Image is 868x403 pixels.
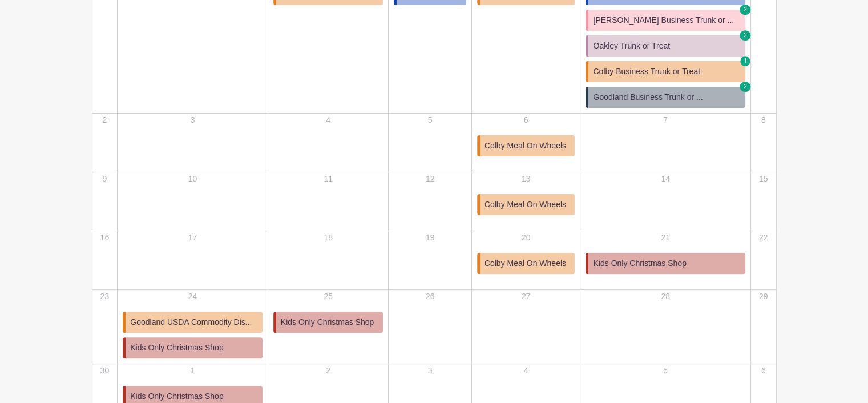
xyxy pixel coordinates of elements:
[130,342,223,354] span: Kids Only Christmas Shop
[389,365,470,377] p: 3
[389,291,470,303] p: 26
[93,365,117,377] p: 30
[273,312,383,333] a: Kids Only Christmas Shop
[93,232,117,244] p: 16
[586,87,745,108] a: Goodland Business Trunk or ... 2
[485,199,566,211] span: Colby Meal On Wheels
[269,365,388,377] p: 2
[473,232,580,244] p: 20
[586,35,745,57] a: Oakley Trunk or Treat 2
[593,40,670,52] span: Oakley Trunk or Treat
[473,114,580,126] p: 6
[593,66,700,78] span: Colby Business Trunk or Treat
[581,114,749,126] p: 7
[593,14,734,26] span: [PERSON_NAME] Business Trunk or ...
[477,135,575,156] a: Colby Meal On Wheels
[118,291,267,303] p: 24
[752,173,776,185] p: 15
[93,173,117,185] p: 9
[485,140,566,152] span: Colby Meal On Wheels
[269,291,388,303] p: 25
[586,61,745,82] a: Colby Business Trunk or Treat 1
[581,232,749,244] p: 21
[269,114,388,126] p: 4
[389,232,470,244] p: 19
[593,91,703,103] span: Goodland Business Trunk or ...
[586,253,745,274] a: Kids Only Christmas Shop
[473,173,580,185] p: 13
[740,82,751,92] span: 2
[473,365,580,377] p: 4
[118,114,267,126] p: 3
[93,291,117,303] p: 23
[593,257,686,269] span: Kids Only Christmas Shop
[269,232,388,244] p: 18
[118,365,267,377] p: 1
[118,232,267,244] p: 17
[130,316,252,328] span: Goodland USDA Commodity Dis...
[477,253,575,274] a: Colby Meal On Wheels
[752,232,776,244] p: 22
[118,173,267,185] p: 10
[752,365,776,377] p: 6
[477,194,575,215] a: Colby Meal On Wheels
[581,365,749,377] p: 5
[281,316,374,328] span: Kids Only Christmas Shop
[130,390,223,402] span: Kids Only Christmas Shop
[93,114,117,126] p: 2
[581,173,749,185] p: 14
[581,291,749,303] p: 28
[752,114,776,126] p: 8
[752,291,776,303] p: 29
[485,257,566,269] span: Colby Meal On Wheels
[123,337,263,358] a: Kids Only Christmas Shop
[473,291,580,303] p: 27
[389,173,470,185] p: 12
[586,10,745,31] a: [PERSON_NAME] Business Trunk or ... 2
[269,173,388,185] p: 11
[740,5,751,15] span: 2
[389,114,470,126] p: 5
[740,56,750,66] span: 1
[740,30,751,41] span: 2
[123,312,263,333] a: Goodland USDA Commodity Dis...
